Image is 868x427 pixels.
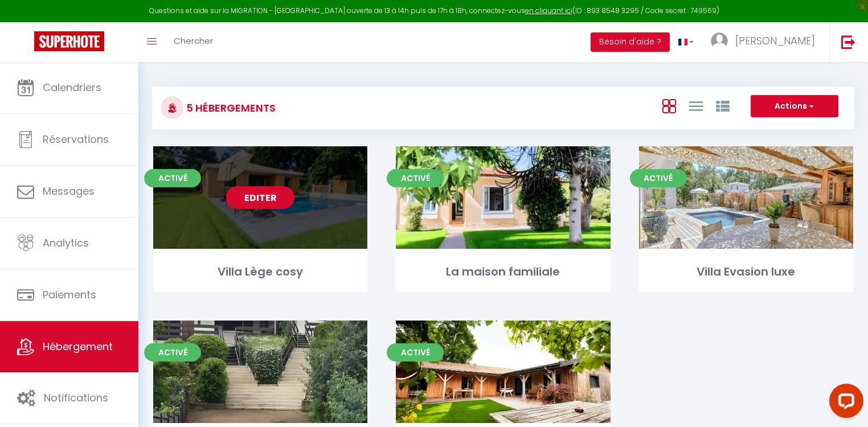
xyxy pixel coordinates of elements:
[226,360,294,383] a: Editer
[525,6,572,15] a: en cliquant ici
[226,186,294,209] a: Editer
[174,35,213,47] span: Chercher
[165,22,222,62] a: Chercher
[387,169,444,187] span: Activé
[630,169,687,187] span: Activé
[469,360,537,383] a: Editer
[43,80,101,95] span: Calendriers
[153,263,367,281] div: Villa Lège cosy
[43,132,109,146] span: Réservations
[44,391,108,405] span: Notifications
[43,288,96,302] span: Paiements
[34,31,104,51] img: Super Booking
[144,343,201,362] span: Activé
[716,96,730,115] a: Vue par Groupe
[387,343,444,362] span: Activé
[712,186,780,209] a: Editer
[820,379,868,427] iframe: LiveChat chat widget
[183,95,276,121] h3: 5 Hébergements
[735,34,815,48] span: [PERSON_NAME]
[43,184,95,198] span: Messages
[469,186,537,209] a: Editer
[711,32,728,50] img: ...
[144,169,201,187] span: Activé
[662,96,676,115] a: Vue en Box
[751,95,838,118] button: Actions
[689,96,703,115] a: Vue en Liste
[396,263,610,281] div: La maison familiale
[639,263,853,281] div: Villa Evasion luxe
[591,32,670,52] button: Besoin d'aide ?
[43,236,89,250] span: Analytics
[841,35,855,49] img: logout
[702,22,829,62] a: ... [PERSON_NAME]
[43,339,113,354] span: Hébergement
